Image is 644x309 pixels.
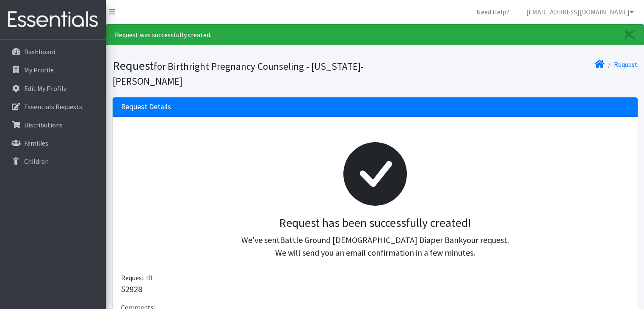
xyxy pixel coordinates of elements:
[3,6,102,34] img: HumanEssentials
[614,60,638,69] a: Request
[121,283,629,295] p: 52928
[3,116,102,133] a: Distributions
[106,24,644,45] div: Request was successfully created.
[24,84,67,93] p: Edit My Profile
[280,235,463,245] span: Battle Ground [DEMOGRAPHIC_DATA] Diaper Bank
[3,80,102,97] a: Edit My Profile
[3,61,102,78] a: My Profile
[24,139,48,147] p: Families
[470,3,516,20] a: Need Help?
[24,157,49,166] p: Children
[24,47,55,56] p: Dashboard
[3,153,102,170] a: Children
[616,25,644,45] a: Close
[24,121,63,129] p: Distributions
[128,216,622,230] h3: Request has been successfully created!
[121,273,154,282] span: Request ID:
[24,66,54,74] p: My Profile
[128,234,622,259] p: We've sent your request. We will send you an email confirmation in a few minutes.
[24,102,82,111] p: Essentials Requests
[520,3,641,20] a: [EMAIL_ADDRESS][DOMAIN_NAME]
[3,43,102,60] a: Dashboard
[113,58,372,88] h1: Request
[3,98,102,115] a: Essentials Requests
[121,102,171,111] h3: Request Details
[113,60,364,87] small: for Birthright Pregnancy Counseling - [US_STATE]-[PERSON_NAME]
[3,135,102,152] a: Families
